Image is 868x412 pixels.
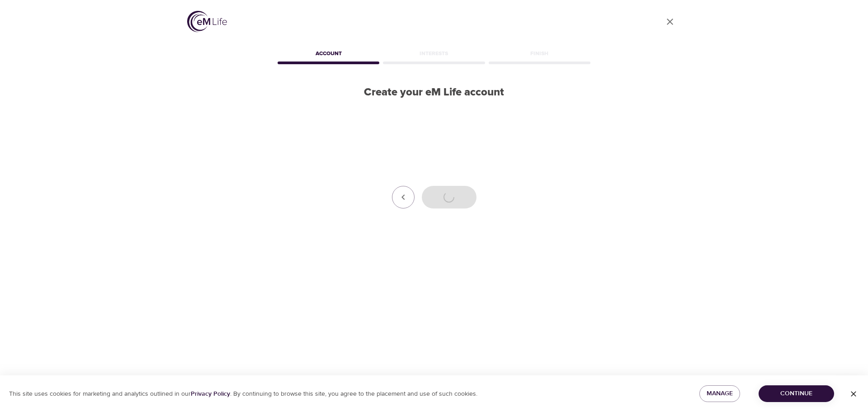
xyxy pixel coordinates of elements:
[766,388,827,399] span: Continue
[276,86,592,99] h2: Create your eM Life account
[191,390,230,398] a: Privacy Policy
[659,11,681,33] a: close
[699,385,740,402] button: Manage
[707,388,733,399] span: Manage
[759,385,834,402] button: Continue
[187,11,227,32] img: logo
